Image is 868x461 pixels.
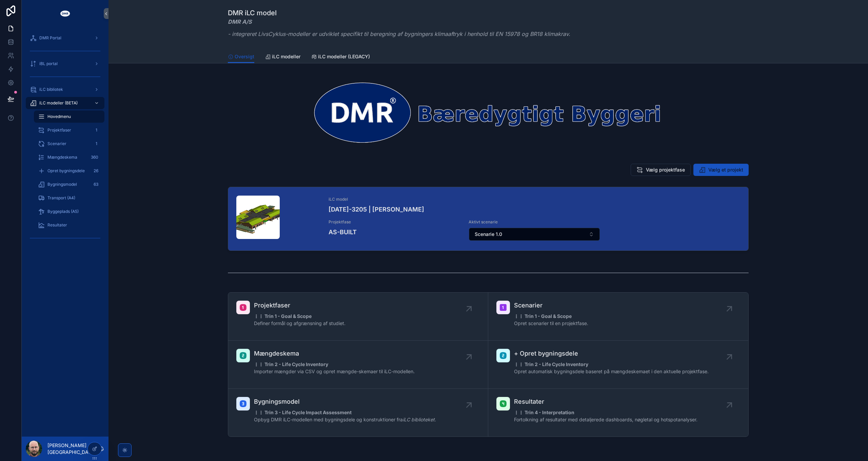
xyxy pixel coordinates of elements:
[228,51,254,63] a: Oversigt
[228,8,570,18] h1: DMR iLC model
[34,138,104,150] a: Scenarier1
[254,301,346,310] span: Projektfaser
[228,341,488,389] a: Mængdeskema⋮⋮ Trin 2 - Life Cycle InventoryImporter mængder via CSV og opret mængde-skemaer til i...
[272,53,300,60] span: iLC modeller
[329,205,740,214] h4: [DATE]-3205 | [PERSON_NAME]
[488,389,748,437] a: Resultater⋮⋮ Trin 4 - InterpretationFortolkning af resultater med detaljerede dashboards, nøgleta...
[39,35,61,41] span: DMR Portal
[228,389,488,437] a: Bygningsmodel⋮⋮ Trin 3 - Life Cycle Impact AssessmentOpbyg DMR iLC-modellen med bygningsdele og k...
[34,151,104,163] a: Mængdeskema360
[47,182,77,187] span: Bygningsmodel
[469,219,600,225] span: Aktivt scenarie
[34,178,104,191] a: Bygningsmodel63
[47,222,67,228] span: Resultater
[254,368,415,375] p: Importer mængder via CSV og opret mængde-skemaer til iLC-modellen.
[469,228,600,241] button: Select Button
[26,32,104,44] a: DMR Portal
[329,227,460,237] h4: AS-BUILT
[26,97,104,109] a: iLC modeller (BETA)
[22,27,108,252] div: scrollable content
[228,18,252,25] em: DMR A/S
[39,100,78,106] span: iLC modeller (BETA)
[488,341,748,389] a: + Opret bygningsdele⋮⋮ Trin 2 - Life Cycle InventoryOpret automatisk bygningsdele baseret på mæng...
[514,416,697,423] p: Fortolkning af resultater med detaljerede dashboards, nøgletal og hotspotanalyser.
[318,53,370,60] span: iLC modeller (LEGACY)
[254,349,415,358] span: Mængdeskema
[89,153,100,161] div: 360
[228,31,570,37] em: - integreret LivsCyklus-modeller er udviklet specifikt til beregning af bygningers klimaaftryk i ...
[488,293,748,341] a: Scenarier⋮⋮ Trin 1 - Goal & ScopeOpret scenarier til en projektfase.
[92,180,100,188] div: 63
[34,111,104,123] a: Hovedmenu
[475,231,502,238] span: Scenarie 1.0
[47,209,79,214] span: Byggeplads (A5)
[254,416,436,423] p: Opbyg DMR iLC-modellen med bygningsdele og konstruktioner fra .
[47,127,71,133] span: Projektfaser
[60,8,71,19] img: App logo
[646,166,685,173] span: Vælg projektfase
[34,192,104,204] a: Transport (A4)
[265,51,300,64] a: iLC modeller
[514,320,588,327] p: Opret scenarier til en projektfase.
[47,114,71,119] span: Hovedmenu
[514,361,588,367] strong: ⋮⋮ Trin 2 - Life Cycle Inventory
[92,126,100,134] div: 1
[514,409,574,415] strong: ⋮⋮ Trin 4 - Interpretation
[329,197,740,202] span: iLC model
[39,87,63,92] span: iLC bibliotek
[631,164,691,176] button: Vælg projektfase
[514,313,572,319] strong: ⋮⋮ Trin 1 - Goal & Scope
[235,53,254,60] span: Oversigt
[34,205,104,218] a: Byggeplads (A5)
[228,293,488,341] a: Projektfaser⋮⋮ Trin 1 - Goal & ScopeDefiner formål og afgrænsning af studiet.
[39,61,58,66] span: iBL portal
[514,397,697,406] span: Resultater
[254,313,312,319] strong: ⋮⋮ Trin 1 - Goal & Scope
[514,368,709,375] p: Opret automatisk bygningsdele baseret på mængdeskemaet i den aktuelle projektfase.
[47,168,85,174] span: Opret bygningsdele
[403,417,435,422] em: iLC biblioteket
[329,219,460,225] span: Projektfase
[26,58,104,70] a: iBL portal
[47,195,75,201] span: Transport (A4)
[34,165,104,177] a: Opret bygningsdele26
[34,219,104,231] a: Resultater
[92,140,100,148] div: 1
[693,164,749,176] button: Vælg et projekt
[236,196,280,239] div: Skærmbillede-2025-08-27-153507.png
[311,51,370,64] a: iLC modeller (LEGACY)
[47,141,66,146] span: Scenarier
[708,166,743,173] span: Vælg et projekt
[254,361,328,367] strong: ⋮⋮ Trin 2 - Life Cycle Inventory
[254,409,352,415] strong: ⋮⋮ Trin 3 - Life Cycle Impact Assessment
[47,155,77,160] span: Mængdeskema
[514,301,588,310] span: Scenarier
[254,320,346,327] p: Definer formål og afgrænsning af studiet.
[228,80,749,145] img: 31076-dmr_logo_baeredygtigt-byggeri_space-arround---noloco---narrow---transparrent---white-DMR.png
[47,442,99,456] p: [PERSON_NAME] [GEOGRAPHIC_DATA]
[34,124,104,136] a: Projektfaser1
[514,349,709,358] span: + Opret bygningsdele
[26,83,104,96] a: iLC bibliotek
[92,167,100,175] div: 26
[254,397,436,406] span: Bygningsmodel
